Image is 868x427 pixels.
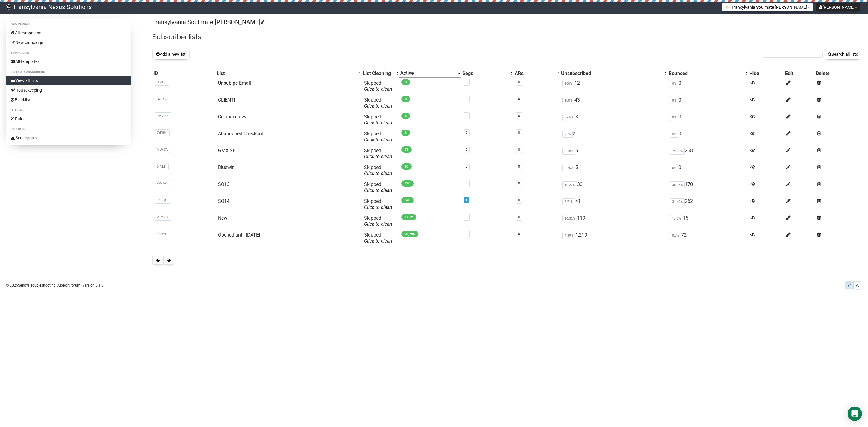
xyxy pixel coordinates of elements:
[518,80,520,84] a: 0
[155,214,171,221] span: WlMT8..
[6,28,131,38] a: All campaigns
[155,197,170,204] span: LZBQf..
[153,71,214,77] div: ID
[816,71,861,77] div: Delete
[668,213,748,230] td: 15
[670,181,685,188] span: 36.96%
[668,69,748,78] th: Bounced: No sort applied, activate to apply an ascending sort
[401,130,410,136] span: 6
[364,120,392,126] a: Click to clean
[560,95,668,111] td: 43
[218,131,263,137] a: Abandoned Checkout
[518,114,520,118] a: 0
[562,97,574,104] span: 100%
[668,145,748,162] td: 268
[824,49,862,59] button: Search all lists
[670,215,683,222] span: 1.46%
[218,232,260,238] a: Opened until [DATE]
[562,165,575,171] span: 5.26%
[218,165,235,170] a: Bluewin
[155,79,169,86] span: U3vOj..
[562,232,575,239] span: 4.89%
[364,221,392,227] a: Click to clean
[560,162,668,179] td: 5
[562,181,577,188] span: 10.22%
[218,148,236,153] a: GMX SB
[218,215,227,221] a: New
[364,86,392,92] a: Click to clean
[401,146,412,153] span: 71
[364,148,392,159] span: Skipped
[466,181,467,185] a: 0
[364,165,392,176] span: Skipped
[670,148,685,155] span: 79.06%
[400,70,455,76] div: Active
[518,232,520,236] a: 0
[466,80,467,84] a: 0
[749,71,783,77] div: Hide
[364,137,392,143] a: Click to clean
[364,232,392,244] span: Skipped
[722,3,813,11] button: Transylvania Soulmate [PERSON_NAME]
[218,97,235,103] a: CLIENTI
[518,97,520,101] a: 0
[401,180,414,187] span: 290
[670,165,678,171] span: 0%
[152,18,264,26] a: Transylvania Soulmate [PERSON_NAME]
[815,69,862,78] th: Delete: No sort applied, sorting is disabled
[155,180,171,187] span: KV4AK..
[670,131,678,138] span: 0%
[152,32,862,42] h2: Subscriber lists
[6,76,131,85] a: View all lists
[6,126,131,133] li: Reports
[155,129,170,136] span: 7zP89..
[364,80,392,92] span: Skipped
[466,148,467,152] a: 0
[29,283,56,287] a: Troubleshooting
[155,146,171,153] span: MUx67..
[6,107,131,114] li: Others
[515,71,554,77] div: ARs
[670,198,685,205] span: 31.49%
[218,114,247,120] a: Cei mai crazy
[6,95,131,105] a: Blacklist
[466,131,467,135] a: 0
[364,181,392,193] span: Skipped
[518,165,520,168] a: 0
[816,3,860,11] button: [PERSON_NAME]
[466,114,467,118] a: 0
[562,80,574,87] span: 100%
[364,187,392,193] a: Click to clean
[362,69,399,78] th: List Cleaning: No sort applied, activate to apply an ascending sort
[518,215,520,219] a: 0
[562,215,577,222] span: 10.52%
[364,198,392,210] span: Skipped
[562,148,575,155] span: 6.58%
[560,69,668,78] th: Unsubscribed: No sort applied, activate to apply an ascending sort
[6,133,131,143] a: See reports
[514,69,560,78] th: ARs: No sort applied, activate to apply an ascending sort
[560,230,668,246] td: 1,219
[748,69,784,78] th: Hide: No sort applied, sorting is disabled
[364,154,392,159] a: Click to clean
[461,69,514,78] th: Segs: No sort applied, activate to apply an ascending sort
[670,97,678,104] span: 0%
[560,213,668,230] td: 119
[560,78,668,95] td: 12
[668,179,748,196] td: 170
[466,232,467,236] a: 0
[518,181,520,185] a: 0
[465,198,467,202] a: 1
[18,283,28,287] a: Sendy
[155,112,171,119] span: uMVoU..
[401,214,416,220] span: 1,012
[364,215,392,227] span: Skipped
[6,21,131,28] li: Campaigns
[560,128,668,145] td: 2
[6,282,104,289] p: © 2025 | | | Version 6.1.3
[466,165,467,168] a: 0
[668,230,748,246] td: 72
[6,49,131,57] li: Templates
[57,283,80,287] a: Support forum
[401,79,410,85] span: 0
